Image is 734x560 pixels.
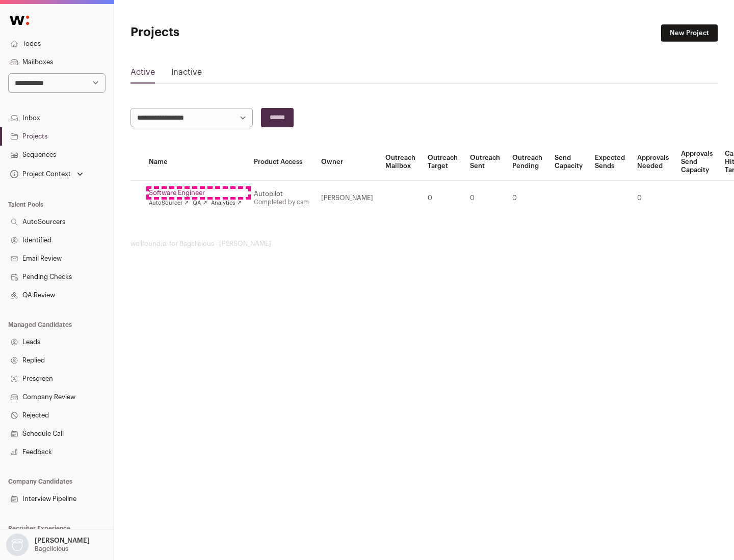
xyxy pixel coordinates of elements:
[4,10,35,31] img: Wellfound
[248,144,315,181] th: Product Access
[254,199,309,205] a: Completed by csm
[548,144,589,181] th: Send Capacity
[130,24,326,41] h1: Projects
[315,144,379,181] th: Owner
[506,181,548,216] td: 0
[130,240,718,248] footer: wellfound:ai for Bagelicious - [PERSON_NAME]
[464,144,506,181] th: Outreach Sent
[315,181,379,216] td: [PERSON_NAME]
[143,144,248,181] th: Name
[211,199,241,207] a: Analytics ↗
[6,534,29,556] img: nopic.png
[379,144,422,181] th: Outreach Mailbox
[631,181,675,216] td: 0
[422,181,464,216] td: 0
[506,144,548,181] th: Outreach Pending
[149,199,189,207] a: AutoSourcer ↗
[4,534,92,556] button: Open dropdown
[631,144,675,181] th: Approvals Needed
[661,24,718,42] a: New Project
[171,66,202,82] a: Inactive
[422,144,464,181] th: Outreach Target
[8,170,71,178] div: Project Context
[193,199,207,207] a: QA ↗
[35,537,90,545] p: [PERSON_NAME]
[8,167,85,181] button: Open dropdown
[35,545,68,553] p: Bagelicious
[675,144,719,181] th: Approvals Send Capacity
[130,66,155,82] a: Active
[254,190,309,198] div: Autopilot
[149,189,242,197] a: Software Engineer
[589,144,631,181] th: Expected Sends
[464,181,506,216] td: 0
